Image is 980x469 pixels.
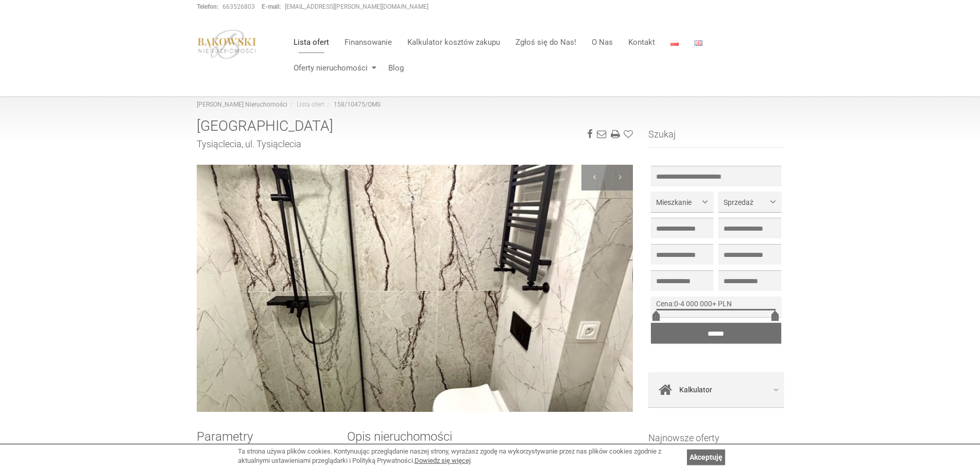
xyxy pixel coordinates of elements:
[400,32,508,53] a: Kalkulator kosztów zakupu
[694,40,702,46] img: English
[648,129,784,148] h3: Szukaj
[222,3,255,10] a: 663526803
[197,118,633,134] h1: [GEOGRAPHIC_DATA]
[670,40,679,46] img: Polski
[197,430,332,451] h2: Parametry
[286,58,381,78] a: Oferty nieruchomości
[656,300,674,308] span: Cena:
[197,3,218,10] strong: Telefon:
[287,100,324,109] li: Lista ofert
[262,3,281,10] strong: E-mail:
[656,197,700,207] span: Mieszkanie
[651,192,713,212] button: Mieszkanie
[724,197,768,207] span: Sprzedaż
[197,101,287,108] a: [PERSON_NAME] Nieruchomości
[238,447,682,466] div: Ta strona używa plików cookies. Kontynuując przeglądanie naszej strony, wyrażasz zgodę na wykorzy...
[286,32,337,53] a: Lista ofert
[381,58,404,78] a: Blog
[651,297,781,317] div: -
[197,29,257,59] img: logo
[687,449,725,465] a: Akceptuję
[680,300,732,308] span: 4 000 000+ PLN
[347,430,633,451] h2: Opis nieruchomości
[197,165,633,412] img: Mieszkanie Sprzedaż Katowice Tysiąclecia Tysiąclecia
[415,457,471,464] a: Dowiedz się więcej
[679,383,712,397] span: Kalkulator
[621,32,663,53] a: Kontakt
[718,192,781,212] button: Sprzedaż
[334,101,381,108] a: 158/10475/OMS
[584,32,621,53] a: O Nas
[285,3,428,10] a: [EMAIL_ADDRESS][PERSON_NAME][DOMAIN_NAME]
[674,300,678,308] span: 0
[508,32,584,53] a: Zgłoś się do Nas!
[648,433,784,451] h3: Najnowsze oferty
[197,139,633,149] h2: Tysiąclecia, ul. Tysiąclecia
[337,32,400,53] a: Finansowanie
